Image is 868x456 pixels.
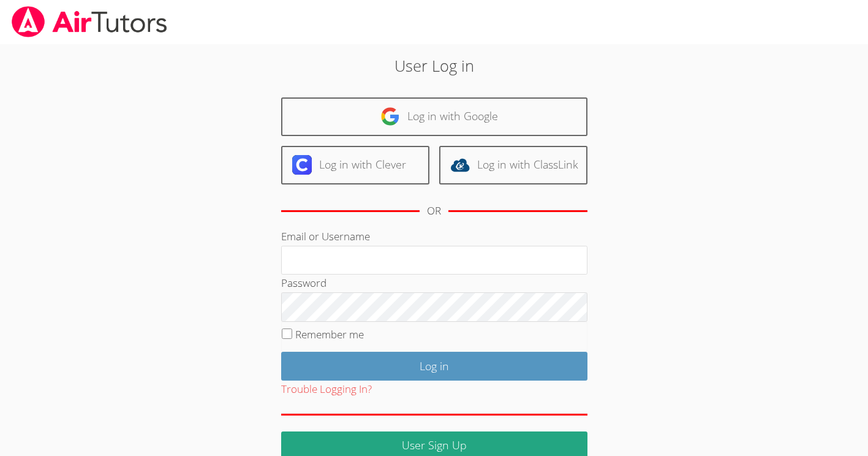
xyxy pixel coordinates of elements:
img: google-logo-50288ca7cdecda66e5e0955fdab243c47b7ad437acaf1139b6f446037453330a.svg [380,107,400,126]
input: Log in [281,352,587,381]
h2: User Log in [200,54,668,77]
label: Email or Username [281,229,370,243]
a: Log in with Google [281,97,587,136]
div: OR [427,202,441,220]
a: Log in with Clever [281,146,429,184]
label: Password [281,276,326,290]
a: Log in with ClassLink [439,146,587,184]
button: Trouble Logging In? [281,381,372,398]
label: Remember me [295,327,364,341]
img: clever-logo-6eab21bc6e7a338710f1a6ff85c0baf02591cd810cc4098c63d3a4b26e2feb20.svg [292,155,312,175]
img: classlink-logo-d6bb404cc1216ec64c9a2012d9dc4662098be43eaf13dc465df04b49fa7ab582.svg [450,155,470,175]
img: airtutors_banner-c4298cdbf04f3fff15de1276eac7730deb9818008684d7c2e4769d2f7ddbe033.png [10,6,168,37]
